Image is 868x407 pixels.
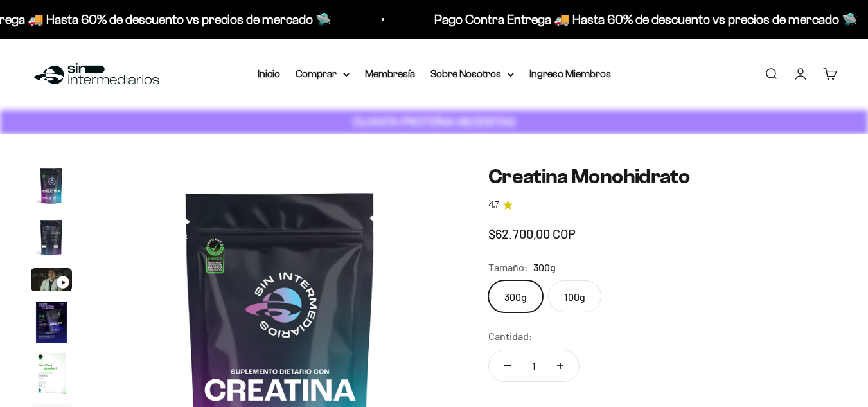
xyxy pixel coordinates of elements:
[542,350,579,381] button: Aumentar cantidad
[488,328,533,345] label: Cantidad:
[488,223,576,244] sale-price: $62.700,00 COP
[488,259,528,276] legend: Tamaño:
[31,217,72,262] button: Ir al artículo 2
[488,165,837,188] h1: Creatina Monohidrato
[31,217,72,258] img: Creatina Monohidrato
[488,198,499,212] span: 4.7
[533,259,556,276] span: 300g
[529,68,611,79] a: Ingreso Miembros
[365,68,415,79] a: Membresía
[31,302,72,347] button: Ir al artículo 4
[427,9,851,30] p: Pago Contra Entrega 🚚 Hasta 60% de descuento vs precios de mercado 🛸
[430,66,514,82] summary: Sobre Nosotros
[353,115,515,129] strong: CUANTA PROTEÍNA NECESITAS
[488,198,837,212] a: 4.74.7 de 5.0 estrellas
[489,350,526,381] button: Reducir cantidad
[258,68,280,79] a: Inicio
[296,66,350,82] summary: Comprar
[31,165,72,206] img: Creatina Monohidrato
[31,353,72,398] button: Ir al artículo 5
[31,268,72,295] button: Ir al artículo 3
[31,353,72,394] img: Creatina Monohidrato
[31,165,72,210] button: Ir al artículo 1
[31,302,72,343] img: Creatina Monohidrato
